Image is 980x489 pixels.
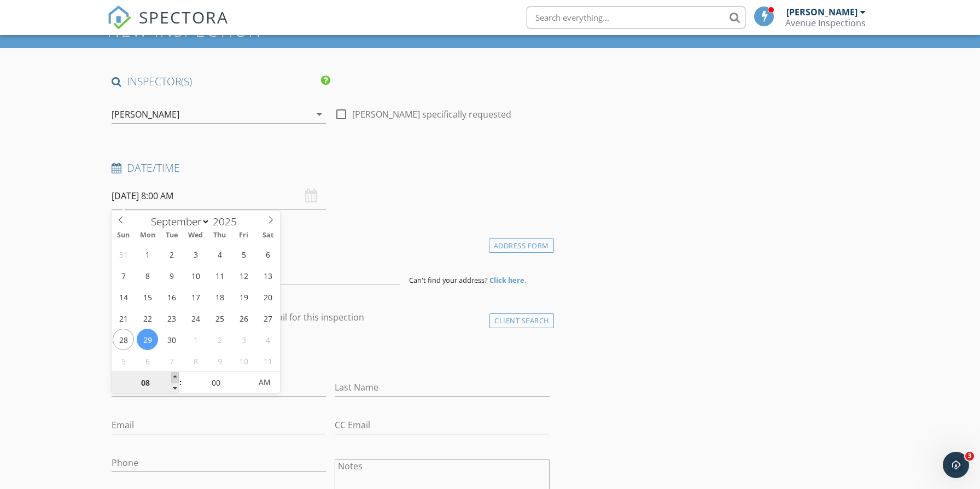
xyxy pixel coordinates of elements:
[160,232,184,239] span: Tue
[233,350,254,371] span: October 10, 2025
[185,329,206,350] span: October 1, 2025
[409,275,488,285] span: Can't find your address?
[232,232,256,239] span: Fri
[137,350,158,371] span: October 6, 2025
[209,286,230,307] span: September 18, 2025
[185,265,206,286] span: September 10, 2025
[137,286,158,307] span: September 15, 2025
[257,243,278,265] span: September 6, 2025
[527,7,745,28] input: Search everything...
[179,371,182,393] span: :
[209,265,230,286] span: September 11, 2025
[161,243,182,265] span: September 2, 2025
[137,243,158,265] span: September 1, 2025
[313,108,326,121] i: arrow_drop_down
[943,452,969,478] iframe: Intercom live chat
[161,350,182,371] span: October 7, 2025
[112,74,330,89] h4: INSPECTOR(S)
[107,15,229,38] a: SPECTORA
[137,265,158,286] span: September 8, 2025
[113,243,134,265] span: August 31, 2025
[196,312,364,323] label: Enable Client CC email for this inspection
[233,329,254,350] span: October 3, 2025
[113,286,134,307] span: September 14, 2025
[136,232,160,239] span: Mon
[257,265,278,286] span: September 13, 2025
[785,18,866,28] div: Avenue Inspections
[161,286,182,307] span: September 16, 2025
[112,183,326,209] input: Select date
[257,329,278,350] span: October 4, 2025
[112,232,136,239] span: Sun
[113,307,134,329] span: September 21, 2025
[185,307,206,329] span: September 24, 2025
[185,243,206,265] span: September 3, 2025
[249,371,279,393] span: Click to toggle
[113,350,134,371] span: October 5, 2025
[107,5,131,30] img: The Best Home Inspection Software - Spectora
[256,232,280,239] span: Sat
[489,313,554,328] div: Client Search
[210,214,246,229] input: Year
[184,232,208,239] span: Wed
[257,350,278,371] span: October 11, 2025
[257,307,278,329] span: September 27, 2025
[209,350,230,371] span: October 9, 2025
[112,236,550,250] h4: Location
[352,109,511,120] label: [PERSON_NAME] specifically requested
[209,243,230,265] span: September 4, 2025
[139,5,229,28] span: SPECTORA
[112,161,550,175] h4: Date/Time
[965,452,974,461] span: 3
[137,307,158,329] span: September 22, 2025
[209,329,230,350] span: October 2, 2025
[113,329,134,350] span: September 28, 2025
[208,232,232,239] span: Thu
[161,307,182,329] span: September 23, 2025
[257,286,278,307] span: September 20, 2025
[209,307,230,329] span: September 25, 2025
[161,329,182,350] span: September 30, 2025
[489,275,527,285] strong: Click here.
[233,243,254,265] span: September 5, 2025
[161,265,182,286] span: September 9, 2025
[113,265,134,286] span: September 7, 2025
[233,265,254,286] span: September 12, 2025
[137,329,158,350] span: September 29, 2025
[185,350,206,371] span: October 8, 2025
[112,109,179,119] div: [PERSON_NAME]
[233,307,254,329] span: September 26, 2025
[233,286,254,307] span: September 19, 2025
[185,286,206,307] span: September 17, 2025
[786,7,857,18] div: [PERSON_NAME]
[489,238,554,253] div: Address Form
